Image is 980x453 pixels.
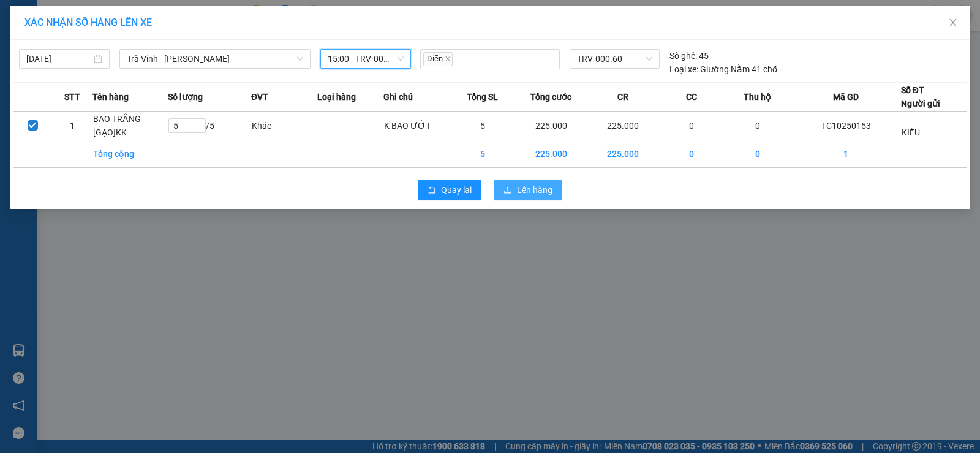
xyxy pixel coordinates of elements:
td: 225.000 [516,140,587,168]
td: Tổng cộng [92,140,168,168]
span: Thu hộ [744,90,771,104]
td: 225.000 [516,112,587,140]
div: Giường Nằm 41 chỗ [669,63,777,76]
div: Số ĐT Người gửi [901,83,940,110]
span: Tên hàng [92,90,129,104]
span: Tổng cước [530,90,571,104]
span: rollback [428,186,436,196]
span: Ghi chú [383,90,413,104]
td: 0 [658,112,725,140]
button: rollbackQuay lại [418,180,481,200]
span: KIỀU [902,128,920,137]
span: TRV-000.60 [577,50,652,68]
span: Số lượng [168,90,203,104]
td: 0 [658,140,725,168]
td: 5 [450,140,516,168]
span: STT [64,90,80,104]
span: Trà Vinh - Hồ Chí Minh [127,50,303,68]
span: XÁC NHẬN SỐ HÀNG LÊN XE [24,17,152,28]
span: CR [617,90,628,104]
div: 45 [669,49,709,63]
input: 13/10/2025 [26,52,91,66]
span: Mã GD [833,90,859,104]
td: 1 [791,140,900,168]
td: 0 [725,112,791,140]
td: TC10250153 [791,112,900,140]
td: / 5 [168,112,251,140]
td: --- [317,112,383,140]
span: down [296,55,304,63]
td: 5 [450,112,516,140]
td: 225.000 [587,140,659,168]
span: CC [686,90,697,104]
span: close [948,18,958,28]
span: close [445,56,451,62]
td: K BAO ƯỚT [383,112,450,140]
span: Loại hàng [317,90,356,104]
span: Lên hàng [517,183,552,197]
span: Quay lại [441,183,472,197]
button: uploadLên hàng [494,180,562,200]
span: Loại xe: [669,63,698,76]
td: BAO TRẮNG [GẠO]KK [92,112,168,140]
span: upload [503,186,512,196]
td: 1 [53,112,92,140]
span: Tổng SL [467,90,498,104]
span: Diễn [423,52,453,66]
button: Close [936,6,970,40]
td: Khác [251,112,317,140]
td: 0 [725,140,791,168]
span: Số ghế: [669,49,697,63]
span: 15:00 - TRV-000.60 [328,50,404,68]
span: ĐVT [251,90,268,104]
td: 225.000 [587,112,659,140]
